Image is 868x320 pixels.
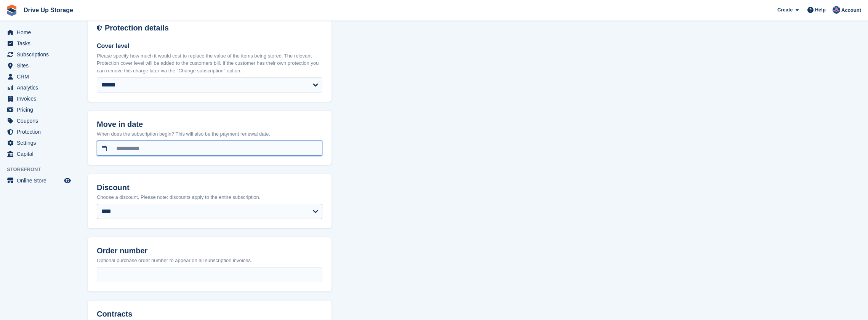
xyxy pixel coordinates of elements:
[4,175,72,186] a: menu
[63,176,72,185] a: Preview store
[97,183,322,192] h2: Discount
[97,120,322,129] h2: Move in date
[4,27,72,38] a: menu
[17,71,62,82] span: CRM
[4,104,72,115] a: menu
[4,149,72,159] a: menu
[777,6,793,14] span: Create
[815,6,826,14] span: Help
[97,42,322,51] label: Cover level
[17,138,62,148] span: Settings
[4,71,72,82] a: menu
[17,27,62,38] span: Home
[4,115,72,126] a: menu
[21,4,76,16] a: Drive Up Storage
[4,82,72,93] a: menu
[4,60,72,71] a: menu
[7,166,76,173] span: Storefront
[97,24,102,32] img: insurance-details-icon-731ffda60807649b61249b889ba3c5e2b5c27d34e2e1fb37a309f0fde93ff34a.svg
[4,38,72,49] a: menu
[841,6,861,14] span: Account
[97,130,322,138] p: When does the subscription begin? This will also be the payment renewal date.
[4,126,72,137] a: menu
[97,194,322,201] p: Choose a discount. Please note: discounts apply to the entire subscription.
[4,49,72,60] a: menu
[97,52,322,75] p: Please specify how much it would cost to replace the value of the items being stored. The relevan...
[17,82,62,93] span: Analytics
[833,6,840,14] img: Andy
[17,115,62,126] span: Coupons
[105,24,322,32] h2: Protection details
[17,126,62,137] span: Protection
[17,93,62,104] span: Invoices
[4,93,72,104] a: menu
[17,104,62,115] span: Pricing
[17,175,62,186] span: Online Store
[97,310,322,318] h2: Contracts
[17,49,62,60] span: Subscriptions
[17,38,62,49] span: Tasks
[97,257,322,264] p: Optional purchase order number to appear on all subscription invoices.
[17,149,62,159] span: Capital
[97,246,322,255] h2: Order number
[17,60,62,71] span: Sites
[4,138,72,148] a: menu
[6,5,18,16] img: stora-icon-8386f47178a22dfd0bd8f6a31ec36ba5ce8667c1dd55bd0f319d3a0aa187defe.svg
